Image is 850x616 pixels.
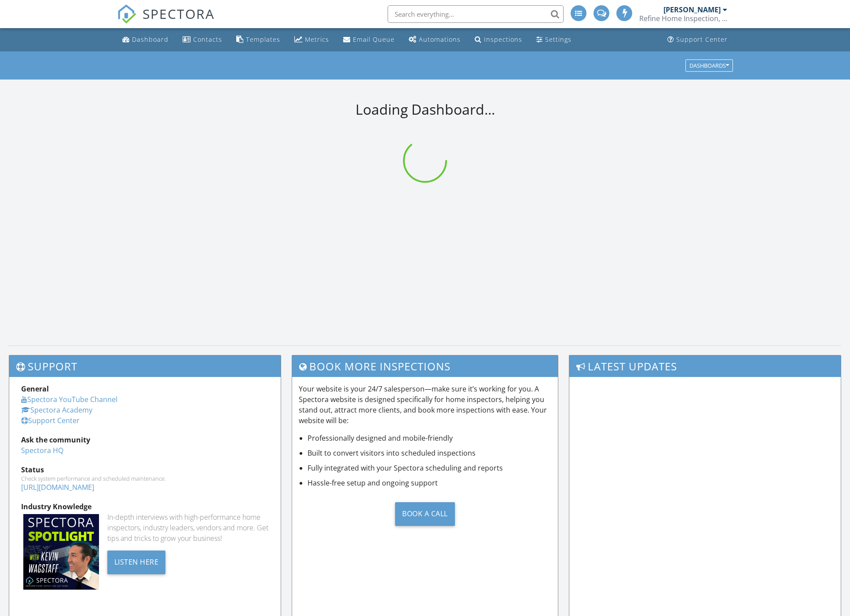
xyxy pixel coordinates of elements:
div: Refine Home Inspection, LLC [639,14,727,23]
a: Support Center [664,32,731,48]
strong: General [21,384,49,394]
li: Professionally designed and mobile-friendly [308,433,552,443]
h3: Support [9,355,281,377]
div: Metrics [305,35,329,43]
img: The Best Home Inspection Software - Spectora [117,4,136,24]
h3: Book More Inspections [292,355,558,377]
a: [URL][DOMAIN_NAME] [21,482,94,492]
a: SPECTORA [117,12,215,30]
a: Dashboard [119,32,172,48]
div: Automations [419,35,461,43]
div: Inspections [484,35,522,43]
a: Support Center [21,416,80,425]
li: Hassle-free setup and ongoing support [308,478,552,488]
a: Spectora HQ [21,446,63,455]
a: Settings [533,32,575,48]
div: Contacts [193,35,222,43]
a: Templates [233,32,284,48]
li: Built to convert visitors into scheduled inspections [308,448,552,458]
div: Ask the community [21,435,269,445]
div: Book a Call [395,502,455,526]
div: Dashboard [132,35,169,43]
div: Status [21,464,269,475]
img: Spectoraspolightmain [23,514,99,590]
a: Automations (Advanced) [405,32,464,48]
a: Book a Call [299,495,552,533]
a: Email Queue [340,32,398,48]
span: SPECTORA [143,4,215,23]
button: Dashboards [685,59,733,72]
div: In-depth interviews with high-performance home inspectors, industry leaders, vendors and more. Ge... [107,512,269,544]
a: Contacts [179,32,226,48]
div: Check system performance and scheduled maintenance. [21,475,269,482]
div: Settings [545,35,572,43]
div: [PERSON_NAME] [663,5,721,14]
div: Listen Here [107,551,166,574]
input: Search everything... [388,5,564,23]
div: Templates [246,35,280,43]
div: Industry Knowledge [21,501,269,512]
a: Inspections [471,32,526,48]
h3: Latest Updates [569,355,841,377]
a: Listen Here [107,557,166,566]
div: Dashboards [689,62,729,69]
div: Support Center [676,35,728,43]
a: Spectora Academy [21,405,92,415]
a: Spectora YouTube Channel [21,395,117,404]
li: Fully integrated with your Spectora scheduling and reports [308,463,552,473]
p: Your website is your 24/7 salesperson—make sure it’s working for you. A Spectora website is desig... [299,384,552,426]
a: Metrics [291,32,333,48]
div: Email Queue [353,35,395,43]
